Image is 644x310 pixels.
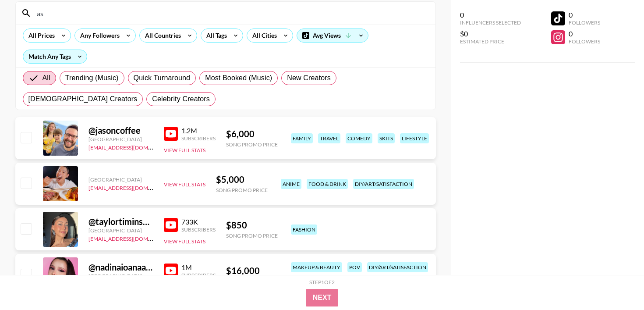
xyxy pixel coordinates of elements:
a: [EMAIL_ADDRESS][DOMAIN_NAME] [88,183,177,191]
div: Followers [569,19,600,26]
button: View Full Stats [164,238,205,245]
div: skits [378,133,395,143]
div: Any Followers [75,29,121,42]
button: Next [306,289,339,306]
div: diy/art/satisfaction [367,262,428,272]
div: All Cities [247,29,279,42]
div: 0 [460,11,521,19]
div: 0 [569,11,600,19]
div: $ 16,000 [226,265,278,276]
div: Match Any Tags [23,50,87,63]
div: travel [318,133,340,143]
div: $ 850 [226,220,278,231]
img: YouTube [164,127,178,141]
div: @ nadinaioanaasmr [88,262,153,273]
span: Quick Turnaround [134,73,191,83]
button: View Full Stats [164,181,205,188]
div: [GEOGRAPHIC_DATA] [88,176,153,183]
div: All Tags [201,29,229,42]
div: comedy [346,133,372,143]
div: @ taylortiminskas [88,216,153,227]
span: Trending (Music) [65,73,119,83]
a: [EMAIL_ADDRESS][DOMAIN_NAME] [88,143,177,151]
div: Subscribers [181,272,216,278]
div: [GEOGRAPHIC_DATA] [88,136,153,143]
div: 0 [569,29,600,38]
div: Song Promo Price [216,187,268,193]
div: All Prices [23,29,57,42]
div: makeup & beauty [291,262,342,272]
div: anime [281,179,301,189]
div: Avg Views [297,29,368,42]
div: Subscribers [181,135,216,142]
span: [DEMOGRAPHIC_DATA] Creators [28,94,138,104]
div: lifestyle [400,133,429,143]
div: $ 5,000 [216,174,268,185]
div: diy/art/satisfaction [353,179,414,189]
span: All [42,73,50,83]
div: 1M [181,263,216,272]
iframe: Drift Widget Chat Controller [600,266,633,299]
div: All Countries [140,29,183,42]
div: $0 [460,29,521,38]
div: Subscribers [181,226,216,233]
div: Followers [569,38,600,45]
div: [GEOGRAPHIC_DATA] [88,273,153,279]
div: fashion [291,224,317,235]
img: YouTube [164,264,178,278]
input: Search by User Name [32,6,430,20]
div: Song Promo Price [226,232,278,239]
div: Step 1 of 2 [309,279,335,285]
div: Song Promo Price [226,141,278,148]
div: family [291,133,313,143]
div: [GEOGRAPHIC_DATA] [88,227,153,234]
a: [EMAIL_ADDRESS][DOMAIN_NAME] [88,234,177,242]
div: pov [347,262,362,272]
div: food & drink [307,179,348,189]
div: Influencers Selected [460,19,521,26]
div: 1.2M [181,126,216,135]
div: @ jasoncoffee [88,125,153,136]
span: New Creators [287,73,331,83]
button: View Full Stats [164,147,205,153]
div: Estimated Price [460,38,521,45]
div: $ 6,000 [226,128,278,139]
span: Most Booked (Music) [205,73,272,83]
span: Celebrity Creators [152,94,210,104]
img: YouTube [164,218,178,232]
div: 733K [181,217,216,226]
